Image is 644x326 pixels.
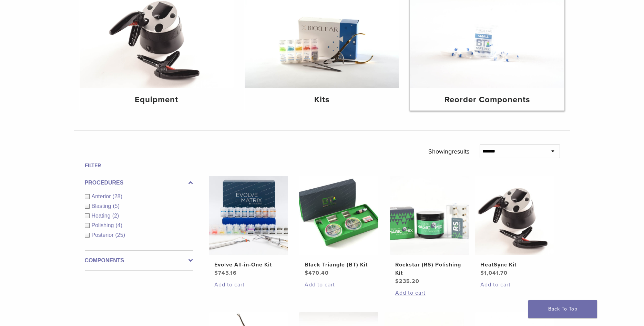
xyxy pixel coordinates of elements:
[250,94,393,106] h4: Kits
[395,289,463,297] a: Add to cart: “Rockstar (RS) Polishing Kit”
[395,278,419,285] bdi: 235.20
[92,232,115,238] span: Posterior
[214,270,237,276] bdi: 745.16
[214,270,218,276] span: $
[475,176,554,255] img: HeatSync Kit
[480,281,549,289] a: Add to cart: “HeatSync Kit”
[113,193,122,199] span: (28)
[305,281,373,289] a: Add to cart: “Black Triangle (BT) Kit”
[395,261,463,277] h2: Rockstar (RS) Polishing Kit
[299,176,378,255] img: Black Triangle (BT) Kit
[85,179,193,187] label: Procedures
[112,213,119,219] span: (2)
[92,213,112,219] span: Heating
[115,232,125,238] span: (25)
[92,203,113,209] span: Blasting
[113,203,120,209] span: (5)
[528,300,597,318] a: Back To Top
[85,161,193,170] h4: Filter
[214,261,283,269] h2: Evolve All-in-One Kit
[395,278,399,285] span: $
[92,222,116,228] span: Polishing
[480,270,484,276] span: $
[389,176,470,285] a: Rockstar (RS) Polishing KitRockstar (RS) Polishing Kit $235.20
[115,222,122,228] span: (4)
[85,256,193,265] label: Components
[214,281,283,289] a: Add to cart: “Evolve All-in-One Kit”
[480,270,508,276] bdi: 1,041.70
[208,176,289,277] a: Evolve All-in-One KitEvolve All-in-One Kit $745.16
[299,176,379,277] a: Black Triangle (BT) KitBlack Triangle (BT) Kit $470.40
[480,261,549,269] h2: HeatSync Kit
[474,176,555,277] a: HeatSync KitHeatSync Kit $1,041.70
[305,261,373,269] h2: Black Triangle (BT) Kit
[92,193,113,199] span: Anterior
[390,176,469,255] img: Rockstar (RS) Polishing Kit
[416,94,559,106] h4: Reorder Components
[85,94,228,106] h4: Equipment
[428,144,469,159] p: Showing results
[305,270,308,276] span: $
[305,270,329,276] bdi: 470.40
[209,176,288,255] img: Evolve All-in-One Kit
